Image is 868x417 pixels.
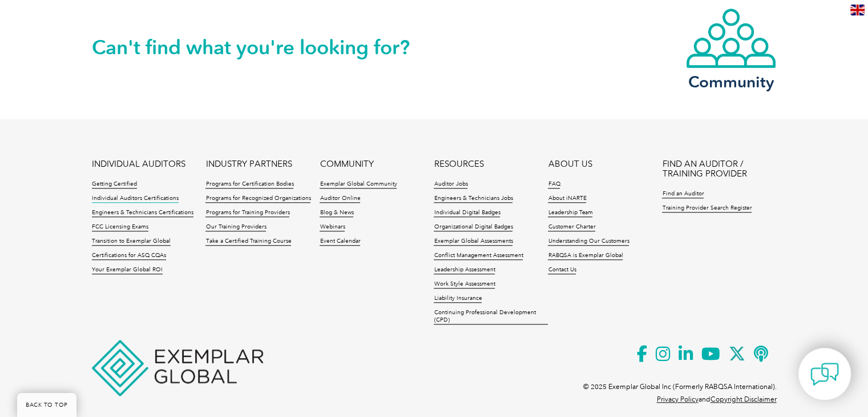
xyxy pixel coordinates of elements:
[205,238,291,246] a: Take a Certified Training Course
[434,159,483,169] a: RESOURCES
[320,223,345,231] a: Webinars
[205,195,310,203] a: Programs for Recognized Organizations
[662,190,704,198] a: Find an Auditor
[548,209,592,217] a: Leadership Team
[548,266,576,274] a: Contact Us
[434,238,512,246] a: Exemplar Global Assessments
[685,7,777,69] img: icon-community.webp
[548,181,560,189] a: FAQ
[548,252,623,260] a: RABQSA is Exemplar Global
[685,75,777,89] h3: Community
[205,209,289,217] a: Programs for Training Providers
[92,209,193,217] a: Engineers & Technicians Certifications
[548,195,586,203] a: About iNARTE
[434,266,495,274] a: Leadership Assessment
[205,181,293,189] a: Programs for Certification Bodies
[657,395,699,403] a: Privacy Policy
[17,393,76,417] a: BACK TO TOP
[320,195,360,203] a: Auditor Online
[92,181,137,189] a: Getting Certified
[657,393,777,406] p: and
[434,181,467,189] a: Auditor Jobs
[434,295,482,303] a: Liability Insurance
[662,205,752,212] a: Training Provider Search Register
[685,7,777,89] a: Community
[434,209,500,217] a: Individual Digital Badges
[92,266,163,274] a: Your Exemplar Global ROI
[92,38,434,57] h2: Can't find what you're looking for?
[205,159,292,169] a: INDUSTRY PARTNERS
[434,280,495,288] a: Work Style Assessment
[320,209,353,217] a: Blog & News
[92,340,263,396] img: Exemplar Global
[548,223,595,231] a: Customer Charter
[92,159,185,169] a: INDIVIDUAL AUDITORS
[548,159,592,169] a: ABOUT US
[810,360,839,388] img: contact-chat.png
[205,223,266,231] a: Our Training Providers
[92,195,179,203] a: Individual Auditors Certifications
[548,238,629,246] a: Understanding Our Customers
[92,238,171,246] a: Transition to Exemplar Global
[850,5,865,15] img: en
[320,181,397,189] a: Exemplar Global Community
[434,252,523,260] a: Conflict Management Assessment
[662,159,776,179] a: FIND AN AUDITOR / TRAINING PROVIDER
[583,380,777,393] p: © 2025 Exemplar Global Inc (Formerly RABQSA International).
[434,309,548,324] a: Continuing Professional Development (CPD)
[92,252,166,260] a: Certifications for ASQ CQAs
[320,159,373,169] a: COMMUNITY
[92,223,148,231] a: FCC Licensing Exams
[320,238,360,246] a: Event Calendar
[710,395,777,403] a: Copyright Disclaimer
[434,195,512,203] a: Engineers & Technicians Jobs
[434,223,512,231] a: Organizational Digital Badges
